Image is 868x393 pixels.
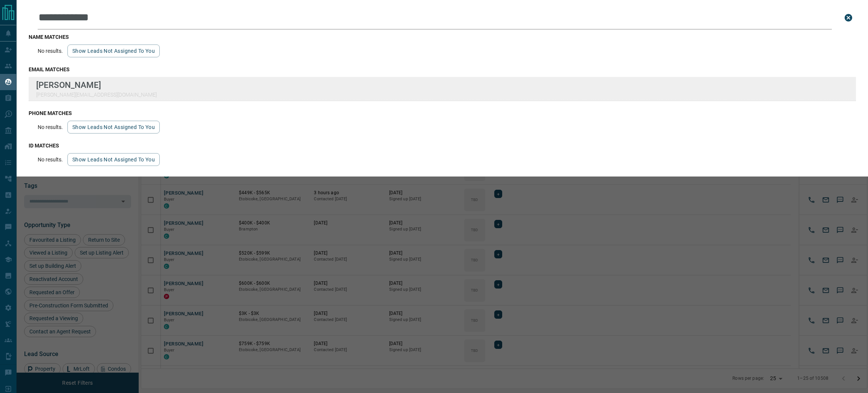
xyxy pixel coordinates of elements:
[67,121,160,134] button: show leads not assigned to you
[36,80,157,90] p: [PERSON_NAME]
[67,153,160,166] button: show leads not assigned to you
[36,92,157,98] p: [PERSON_NAME][EMAIL_ADDRESS][DOMAIN_NAME]
[38,124,63,130] p: No results.
[38,48,63,54] p: No results.
[67,45,160,57] button: show leads not assigned to you
[29,66,856,72] h3: email matches
[38,157,63,163] p: No results.
[29,143,856,149] h3: id matches
[841,10,856,25] button: close search bar
[29,110,856,116] h3: phone matches
[29,34,856,40] h3: name matches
